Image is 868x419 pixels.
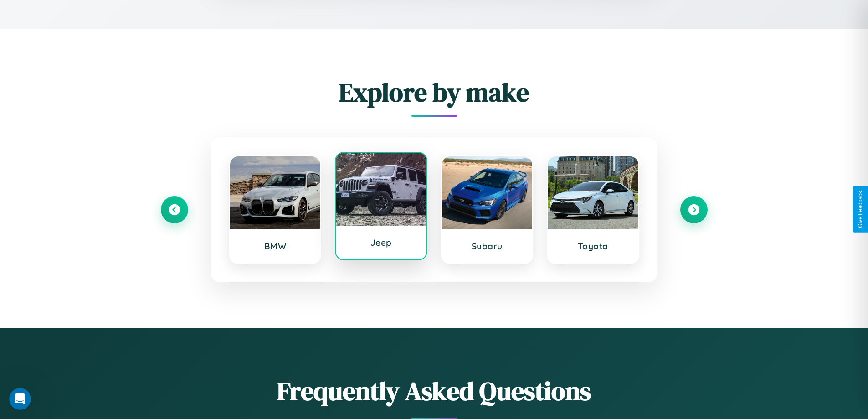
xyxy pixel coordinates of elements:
[557,241,629,252] h3: Toyota
[857,191,863,228] div: Give Feedback
[345,237,417,248] h3: Jeep
[161,75,708,110] h2: Explore by make
[239,241,312,252] h3: BMW
[9,388,31,410] iframe: Intercom live chat
[451,241,524,252] h3: Subaru
[161,373,708,409] h2: Frequently Asked Questions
